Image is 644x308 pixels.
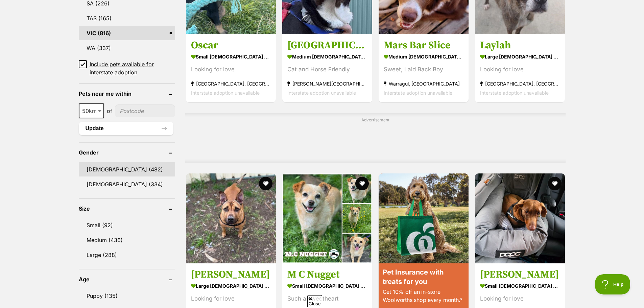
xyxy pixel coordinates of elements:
strong: large [DEMOGRAPHIC_DATA] Dog [191,281,271,291]
div: Advertisement [185,113,566,163]
a: [DEMOGRAPHIC_DATA] (334) [79,177,175,191]
img: Locke - Dachshund Dog [475,173,565,263]
h3: Oscar [191,39,271,52]
input: postcode [115,104,175,117]
strong: [GEOGRAPHIC_DATA], [GEOGRAPHIC_DATA] [191,79,271,88]
a: Mars Bar Slice medium [DEMOGRAPHIC_DATA] Dog Sweet, Laid Back Boy Warragul, [GEOGRAPHIC_DATA] Int... [379,34,469,102]
div: Cat and Horse Friendly [287,65,367,74]
strong: Warragul, [GEOGRAPHIC_DATA] [384,79,463,88]
header: Age [79,276,175,282]
span: Interstate adoption unavailable [384,90,452,96]
a: TAS (165) [79,11,175,25]
button: Update [79,122,173,135]
a: WA (337) [79,41,175,55]
span: 50km [79,106,103,116]
span: Close [307,295,322,307]
strong: [GEOGRAPHIC_DATA], [GEOGRAPHIC_DATA] [480,79,560,88]
button: favourite [548,177,562,190]
h3: Laylah [480,39,560,52]
header: Pets near me within [79,91,175,97]
a: [GEOGRAPHIC_DATA] medium [DEMOGRAPHIC_DATA] Dog Cat and Horse Friendly [PERSON_NAME][GEOGRAPHIC_D... [282,34,372,102]
a: Include pets available for interstate adoption [79,60,175,76]
span: Interstate adoption unavailable [287,90,356,96]
img: M C Nugget - Pomeranian Dog [282,173,372,263]
a: Oscar small [DEMOGRAPHIC_DATA] Dog Looking for love [GEOGRAPHIC_DATA], [GEOGRAPHIC_DATA] Intersta... [186,34,276,102]
a: [DEMOGRAPHIC_DATA] (482) [79,162,175,176]
h3: [GEOGRAPHIC_DATA] [287,39,367,52]
a: Large (288) [79,248,175,262]
a: Laylah large [DEMOGRAPHIC_DATA] Dog Looking for love [GEOGRAPHIC_DATA], [GEOGRAPHIC_DATA] Interst... [475,34,565,102]
button: favourite [355,177,369,190]
h3: [PERSON_NAME] [480,268,560,281]
div: Looking for love [480,65,560,74]
a: Medium (436) [79,233,175,247]
a: Small (92) [79,218,175,232]
div: Looking for love [191,294,271,303]
header: Gender [79,149,175,156]
strong: small [DEMOGRAPHIC_DATA] Dog [191,52,271,62]
strong: small [DEMOGRAPHIC_DATA] Dog [480,281,560,291]
button: favourite [259,177,272,190]
strong: small [DEMOGRAPHIC_DATA] Dog [287,281,367,291]
a: Puppy (135) [79,289,175,303]
strong: medium [DEMOGRAPHIC_DATA] Dog [384,52,463,62]
strong: large [DEMOGRAPHIC_DATA] Dog [480,52,560,62]
span: Include pets available for interstate adoption [90,60,175,76]
div: Looking for love [480,294,560,303]
strong: medium [DEMOGRAPHIC_DATA] Dog [287,52,367,62]
strong: [PERSON_NAME][GEOGRAPHIC_DATA] [287,79,367,88]
span: 50km [79,103,104,118]
img: Mahana - English Staffy Dog [186,173,276,263]
h3: Mars Bar Slice [384,39,463,52]
span: of [107,107,112,115]
div: Looking for love [191,65,271,74]
div: Sweet, Laid Back Boy [384,65,463,74]
h3: [PERSON_NAME] [191,268,271,281]
h3: M C Nugget [287,268,367,281]
span: Interstate adoption unavailable [480,90,549,96]
header: Size [79,206,175,212]
span: Interstate adoption unavailable [191,90,260,96]
a: VIC (816) [79,26,175,40]
iframe: Help Scout Beacon - Open [595,274,630,294]
div: Such a sweetheart [287,294,367,303]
